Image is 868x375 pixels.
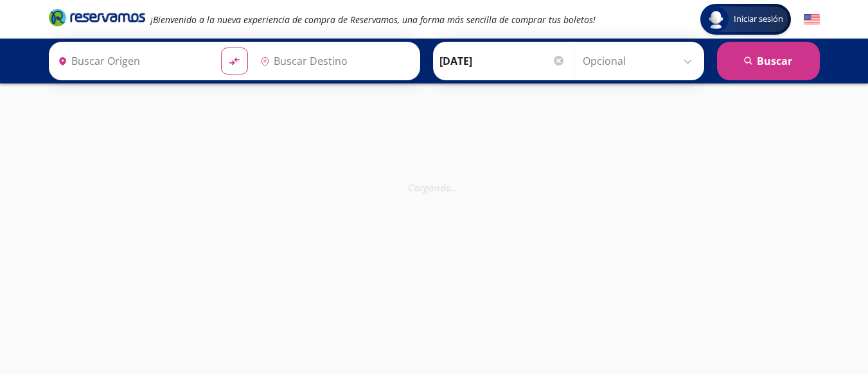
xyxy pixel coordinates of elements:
input: Opcional [583,45,698,77]
input: Elegir Fecha [439,45,565,77]
span: . [452,181,454,194]
input: Buscar Origen [53,45,211,77]
span: . [457,181,459,194]
input: Buscar Destino [255,45,413,77]
a: Brand Logo [49,8,145,31]
em: ¡Bienvenido a la nueva experiencia de compra de Reservamos, una forma más sencilla de comprar tus... [150,13,596,26]
em: Cargando [408,181,459,194]
span: Iniciar sesión [729,13,788,26]
button: English [804,12,820,28]
button: Buscar [717,42,820,80]
i: Brand Logo [49,8,145,27]
span: . [454,181,457,194]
